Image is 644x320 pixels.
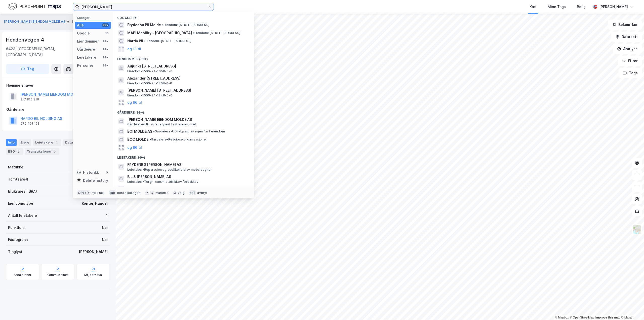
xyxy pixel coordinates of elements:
div: [PERSON_NAME] [79,249,108,255]
div: nytt søk [92,191,105,195]
button: Tags [619,68,642,78]
div: Tinglyst [8,249,22,255]
div: 979 491 123 [20,122,39,126]
div: Punktleie [8,225,25,231]
div: 6423, [GEOGRAPHIC_DATA], [GEOGRAPHIC_DATA] [6,46,86,58]
span: Gårdeiere • Religiøse organisasjoner [149,137,207,141]
span: Gårdeiere • Utl. av egen/leid fast eiendom el. [127,122,197,126]
div: Ctrl + k [77,190,91,195]
a: OpenStreetMap [570,316,594,319]
div: Gårdeiere (99+) [113,106,254,116]
button: Datasett [611,32,642,42]
div: Kontrollprogram for chat [619,296,644,320]
div: Kommunekart [47,273,69,277]
span: BCC MOLDE [127,136,148,143]
span: [PERSON_NAME] EIENDOM MOLDE AS [127,117,248,123]
div: Arealplaner [14,273,31,277]
button: Analyse [613,44,642,54]
a: Improve this map [595,316,620,319]
input: Søk på adresse, matrikkel, gårdeiere, leietakere eller personer [79,3,208,11]
span: Nardo Bil [127,38,143,44]
div: 99+ [102,55,109,59]
button: [PERSON_NAME] EIENDOM MOLDE AS [4,19,66,24]
div: Tomteareal [8,176,28,182]
span: Leietaker • Reparasjon og vedlikehold av motorvogner [127,168,212,172]
div: Google (16) [113,12,254,21]
div: ESG [6,148,23,155]
div: Nei [102,237,108,243]
div: Hendenvegen 4 [6,36,45,44]
div: [PERSON_NAME] [599,4,628,10]
span: [PERSON_NAME] [STREET_ADDRESS] [127,87,248,93]
span: • [149,137,151,141]
span: MABI Mobility - [GEOGRAPHIC_DATA] [127,30,192,36]
div: Festegrunn [8,237,28,243]
div: Eiendomstype [8,200,33,206]
span: Leietaker • Torgh. nær.midl./drikkev./tobakksv [127,180,198,184]
div: Bruksareal (BRA) [8,188,37,194]
div: 99+ [102,63,109,67]
div: Google [77,30,90,36]
button: Bokmerker [608,20,642,30]
span: FRYDENBØ [PERSON_NAME] AS [127,162,248,168]
div: 917 816 816 [20,97,39,101]
div: Datasett [63,139,82,146]
a: Mapbox [555,316,569,319]
span: B.I.L SKATTEN MOLDE [127,186,165,192]
button: og 96 til [127,99,142,105]
div: Info [6,139,17,146]
span: Frydenbø Bil Molde [127,22,161,28]
div: velg [178,191,185,195]
span: • [162,23,164,27]
span: Eiendom • [STREET_ADDRESS] [144,39,191,43]
span: • [153,129,155,133]
div: esc [189,190,196,195]
div: Kontor, Handel [82,200,108,206]
span: BIL & [PERSON_NAME] AS [127,174,248,180]
span: Eiendom • [STREET_ADDRESS] [162,23,209,27]
div: avbryt [197,191,208,195]
iframe: Chat Widget [619,296,644,320]
span: BOI MOLDE AS [127,128,152,134]
div: Gårdeiere [77,46,95,52]
span: Eiendom • 1506-24-1050-0-0 [127,69,172,73]
div: Historikk [77,169,99,175]
div: Matrikkel [8,164,24,170]
div: Leietakere (99+) [113,152,254,161]
span: • [144,39,146,43]
div: Hjemmelshaver [6,82,109,88]
div: 2 [16,149,21,154]
span: Eiendom • [STREET_ADDRESS] [193,31,240,35]
div: Delete history [83,177,108,184]
span: Eiendom • 1506-24-1246-0-0 [127,93,172,97]
div: Personer [77,62,93,68]
span: • [193,31,194,35]
div: 99+ [102,47,109,51]
div: 1 [106,212,108,219]
div: Eiendom [72,19,87,25]
span: Alexander [STREET_ADDRESS] [127,75,248,81]
img: logo.f888ab2527a4732fd821a326f86c7f29.svg [8,2,61,11]
div: Leietakere [77,54,96,60]
button: Tag [6,64,49,74]
div: Kategori [77,16,111,20]
div: 3 [52,149,57,154]
div: Leietakere [33,139,61,146]
div: 99+ [102,39,109,43]
div: Miljøstatus [84,273,102,277]
button: og 96 til [127,145,142,151]
span: Adjunkt [STREET_ADDRESS] [127,63,248,69]
div: markere [155,191,169,195]
span: Eiendom • 1506-25-1308-0-0 [127,81,172,85]
div: 99+ [102,23,109,27]
div: Nei [102,225,108,231]
div: Transaksjoner [25,148,59,155]
div: 1 [54,140,59,145]
div: neste kategori [117,191,141,195]
div: Eiendommer (99+) [113,53,254,62]
img: Z [632,225,642,234]
button: og 13 til [127,46,141,52]
div: Kart [530,4,537,10]
div: 0 [105,170,109,174]
div: 16 [105,31,109,35]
